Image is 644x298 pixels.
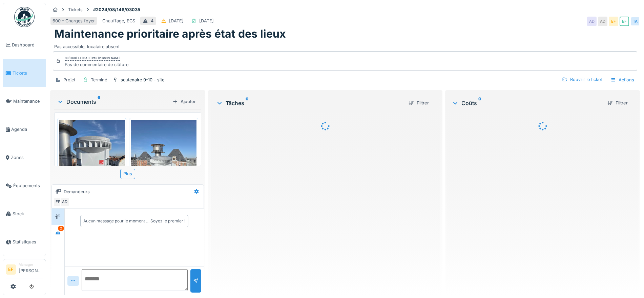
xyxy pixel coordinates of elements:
div: Filtrer [605,98,630,107]
div: Pas de commentaire de clôture [65,61,128,68]
span: Statistiques [13,239,43,245]
div: Tâches [216,99,403,107]
span: Tickets [13,70,43,76]
li: [PERSON_NAME] [19,262,43,277]
div: 600 - Charges foyer [53,18,95,24]
div: Demandeurs [64,188,90,195]
div: Documents [57,98,170,106]
div: EF [620,17,629,26]
a: Agenda [3,115,46,143]
div: EF [53,197,63,207]
span: Dashboard [12,42,43,48]
div: Actions [607,75,637,85]
div: Rouvrir le ticket [559,75,605,84]
div: Plus [120,169,135,179]
a: Dashboard [3,31,46,59]
div: Manager [19,262,43,267]
div: Coûts [452,99,602,107]
span: Agenda [11,126,43,133]
div: Chauffage, ECS [102,18,135,24]
a: Maintenance [3,87,46,115]
a: EF Manager[PERSON_NAME] [6,262,43,278]
div: Filtrer [406,98,432,107]
sup: 0 [478,99,481,107]
span: Stock [13,211,43,217]
div: AD [587,17,597,26]
a: Équipements [3,172,46,200]
a: Zones [3,143,46,172]
span: Équipements [13,182,43,189]
img: k15szrotk8xf1dj0d3qv37292z84 [59,120,125,207]
sup: 6 [98,98,100,106]
div: [DATE] [169,18,184,24]
strong: #2024/08/146/03035 [90,6,143,13]
div: AD [598,17,607,26]
div: Tickets [68,6,83,13]
div: Terminé [91,77,107,83]
div: Aucun message pour le moment … Soyez le premier ! [83,218,185,224]
a: Tickets [3,59,46,87]
div: Clôturé le [DATE] par [PERSON_NAME] [65,56,120,61]
span: Zones [11,154,43,161]
img: zx7wgt44radcjkv0di2nz9jprxv5 [131,120,196,207]
a: Stock [3,200,46,228]
span: Maintenance [13,98,43,104]
img: Badge_color-CXgf-gQk.svg [14,7,35,27]
div: AD [60,197,69,207]
li: EF [6,264,16,275]
div: 4 [151,18,153,24]
sup: 0 [246,99,249,107]
div: Ajouter [170,97,199,106]
div: Pas accessible, locataire absent [54,41,636,50]
div: 2 [58,226,64,231]
div: [DATE] [199,18,214,24]
div: scutenaire 9-10 - site [121,77,164,83]
div: EF [609,17,618,26]
div: Projet [63,77,75,83]
h1: Maintenance prioritaire après état des lieux [54,27,286,40]
div: TA [630,17,640,26]
a: Statistiques [3,228,46,256]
